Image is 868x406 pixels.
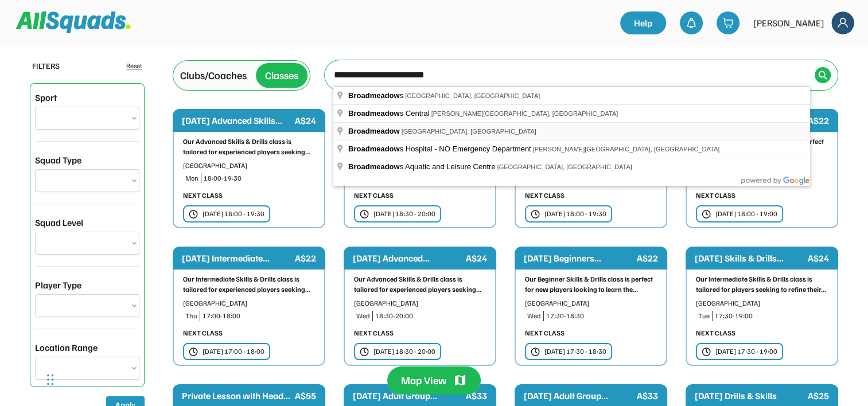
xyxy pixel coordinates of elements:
[808,389,829,403] div: A$25
[203,209,264,219] div: [DATE] 18:00 - 19:30
[637,251,658,265] div: A$22
[295,114,316,127] div: A$24
[402,128,536,135] span: [GEOGRAPHIC_DATA], [GEOGRAPHIC_DATA]
[183,161,315,171] div: [GEOGRAPHIC_DATA]
[373,346,435,357] div: [DATE] 18:30 - 20:00
[180,68,247,83] div: Clubs/Coaches
[348,91,400,100] span: Broadmeadow
[35,341,98,354] div: Location Range
[466,251,487,265] div: A$24
[203,311,315,321] div: 17:00-18:00
[466,389,487,403] div: A$33
[189,347,198,357] img: clock.svg
[373,209,435,219] div: [DATE] 18:30 - 20:00
[356,311,370,321] div: Wed
[702,209,711,219] img: clock.svg
[525,298,657,309] div: [GEOGRAPHIC_DATA]
[533,146,720,153] span: [PERSON_NAME][GEOGRAPHIC_DATA], [GEOGRAPHIC_DATA]
[524,251,635,265] div: [DATE] Beginners...
[35,278,81,292] div: Player Type
[204,173,315,184] div: 18:00-19:30
[126,61,142,71] div: Reset
[546,311,657,321] div: 17:30-18:30
[183,328,223,338] div: NEXT CLASS
[544,209,606,219] div: [DATE] 18:00 - 19:30
[360,209,369,219] img: clock.svg
[527,311,541,321] div: Wed
[401,373,446,388] div: Map View
[182,251,293,265] div: [DATE] Intermediate...
[715,209,777,219] div: [DATE] 18:00 - 19:00
[525,328,565,338] div: NEXT CLASS
[183,274,315,295] div: Our Intermediate Skills & Drills class is tailored for experienced players seeking...
[524,389,635,403] div: [DATE] Adult Group...
[696,274,828,295] div: Our Intermediate Skills & Drills class is tailored for players seeking to refine their...
[354,190,394,201] div: NEXT CLASS
[544,346,606,357] div: [DATE] 17:30 - 18:30
[183,136,315,157] div: Our Advanced Skills & Drills class is tailored for experienced players seeking...
[185,173,198,184] div: Mon
[497,163,632,170] span: [GEOGRAPHIC_DATA], [GEOGRAPHIC_DATA]
[348,162,400,171] span: Broadmeadow
[696,298,828,309] div: [GEOGRAPHIC_DATA]
[354,274,486,295] div: Our Advanced Skills & Drills class is tailored for experienced players seeking...
[695,389,805,403] div: [DATE] Drills & Skills
[348,127,400,135] span: Broadmeadow
[348,162,497,171] span: s Aquatic and Leisure Centre
[295,389,316,403] div: A$55
[696,328,735,338] div: NEXT CLASS
[35,153,81,167] div: Squad Type
[348,91,405,100] span: s
[753,16,824,30] div: [PERSON_NAME]
[348,145,400,153] span: Broadmeadow
[715,346,777,357] div: [DATE] 17:30 - 19:00
[698,311,710,321] div: Tue
[360,347,369,357] img: clock.svg
[348,109,400,118] span: Broadmeadow
[203,346,264,357] div: [DATE] 17:00 - 18:00
[354,298,486,309] div: [GEOGRAPHIC_DATA]
[182,389,293,403] div: Private Lesson with Head...
[353,251,464,265] div: [DATE] Advanced...
[35,91,57,104] div: Sport
[808,251,829,265] div: A$24
[831,11,854,34] img: Frame%2018.svg
[686,17,697,29] img: bell-03%20%281%29.svg
[353,389,464,403] div: [DATE] Adult Group...
[525,190,565,201] div: NEXT CLASS
[354,328,394,338] div: NEXT CLASS
[531,209,540,219] img: clock.svg
[405,92,540,99] span: [GEOGRAPHIC_DATA], [GEOGRAPHIC_DATA]
[182,114,293,127] div: [DATE] Advanced Skills...
[637,389,658,403] div: A$33
[265,68,298,83] div: Classes
[35,216,83,229] div: Squad Level
[620,11,666,34] a: Help
[695,251,805,265] div: [DATE] Skills & Drills...
[348,109,431,118] span: s Central
[189,209,198,219] img: clock.svg
[32,60,60,72] div: FILTERS
[431,110,618,117] span: [PERSON_NAME][GEOGRAPHIC_DATA], [GEOGRAPHIC_DATA]
[696,190,735,201] div: NEXT CLASS
[375,311,486,321] div: 18:30-20:00
[715,311,828,321] div: 17:30-19:00
[348,145,533,153] span: s Hospital - NO Emergency Department
[531,347,540,357] img: clock.svg
[722,17,734,29] img: shopping-cart-01%20%281%29.svg
[818,71,827,80] img: Icon%20%2838%29.svg
[183,190,223,201] div: NEXT CLASS
[702,347,711,357] img: clock.svg
[185,311,197,321] div: Thu
[295,251,316,265] div: A$22
[525,274,657,295] div: Our Beginner Skills & Drills class is perfect for new players looking to learn the...
[183,298,315,309] div: [GEOGRAPHIC_DATA]
[808,114,829,127] div: A$22
[16,11,131,33] img: Squad%20Logo.svg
